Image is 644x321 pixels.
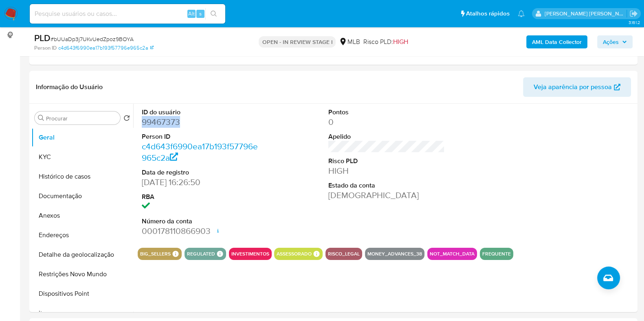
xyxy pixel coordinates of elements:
[30,9,225,19] input: Pesquise usuários ou casos...
[597,35,633,48] button: Ações
[603,35,619,48] span: Ações
[205,8,222,20] button: search-icon
[36,83,103,91] h1: Informação do Usuário
[534,77,612,97] span: Veja aparência por pessoa
[142,140,258,164] a: c4d643f6990ea17b193f57796e965c2a
[393,37,408,46] span: HIGH
[532,35,582,48] b: AML Data Collector
[31,167,133,186] button: Histórico de casos
[142,116,258,128] dd: 99467373
[142,217,258,226] dt: Número da conta
[31,225,133,245] button: Endereços
[328,108,445,117] dt: Pontos
[34,44,57,52] b: Person ID
[328,157,445,166] dt: Risco PLD
[142,108,258,117] dt: ID do usuário
[339,37,360,46] div: MLB
[142,225,258,237] dd: 000178110866903
[31,245,133,264] button: Detalhe da geolocalização
[123,115,130,124] button: Retornar ao pedido padrão
[142,132,258,141] dt: Person ID
[466,9,510,18] span: Atalhos rápidos
[628,19,640,26] span: 3.161.2
[31,206,133,225] button: Anexos
[526,35,587,48] button: AML Data Collector
[523,77,631,97] button: Veja aparência por pessoa
[328,116,445,128] dd: 0
[31,186,133,206] button: Documentação
[259,36,336,48] p: OPEN - IN REVIEW STAGE I
[328,181,445,190] dt: Estado da conta
[51,35,134,43] span: # bUUaDp3j7UKvUedZpoz9BOYA
[142,192,258,201] dt: RBA
[142,177,258,188] dd: [DATE] 16:26:50
[34,31,51,44] b: PLD
[31,284,133,304] button: Dispositivos Point
[31,128,133,147] button: Geral
[363,37,408,46] span: Risco PLD:
[199,10,202,17] span: s
[31,147,133,167] button: KYC
[328,190,445,201] dd: [DEMOGRAPHIC_DATA]
[58,44,154,52] a: c4d643f6990ea17b193f57796e965c2a
[328,132,445,141] dt: Apelido
[142,168,258,177] dt: Data de registro
[46,115,117,122] input: Procurar
[545,10,627,17] p: viviane.jdasilva@mercadopago.com.br
[31,264,133,284] button: Restrições Novo Mundo
[629,9,638,18] a: Sair
[188,10,195,17] span: Alt
[518,10,525,17] a: Notificações
[38,115,44,121] button: Procurar
[328,165,445,177] dd: HIGH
